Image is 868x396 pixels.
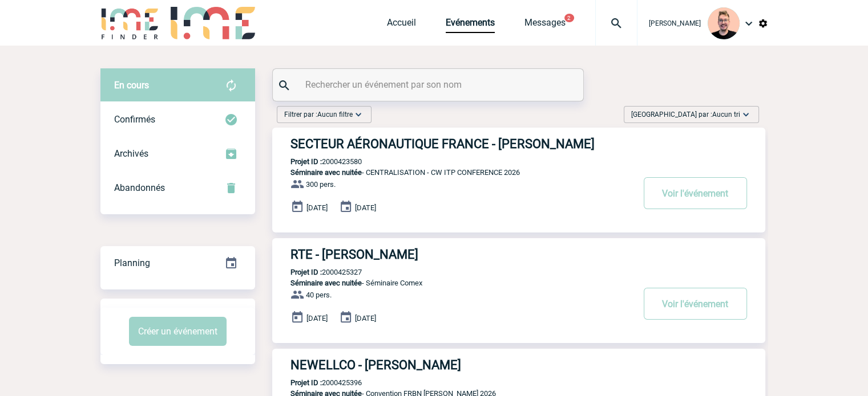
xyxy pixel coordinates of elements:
[290,247,633,262] h3: RTE - [PERSON_NAME]
[353,109,364,120] img: baseline_expand_more_white_24dp-b.png
[290,168,362,177] span: Séminaire avec nuitée
[712,111,740,119] span: Aucun tri
[355,203,376,212] span: [DATE]
[306,203,328,212] span: [DATE]
[524,17,566,33] a: Messages
[272,247,765,262] a: RTE - [PERSON_NAME]
[284,109,353,120] span: Filtrer par :
[114,80,149,91] span: En cours
[306,291,332,299] span: 40 pers.
[564,14,574,22] button: 2
[631,109,740,120] span: [GEOGRAPHIC_DATA] par :
[272,157,362,166] p: 2000423580
[100,7,160,39] img: IME-Finder
[100,246,255,279] a: Planning
[100,68,255,103] div: Retrouvez ici tous vos évènements avant confirmation
[317,111,353,119] span: Aucun filtre
[272,268,362,276] p: 2000425327
[290,268,322,276] b: Projet ID :
[387,17,416,33] a: Accueil
[114,258,150,268] span: Planning
[306,180,336,189] span: 300 pers.
[272,279,633,287] p: - Séminaire Comex
[129,317,227,346] button: Créer un événement
[114,182,165,193] span: Abandonnés
[290,157,322,166] b: Projet ID :
[446,17,495,33] a: Evénements
[290,358,633,372] h3: NEWELLCO - [PERSON_NAME]
[272,137,765,151] a: SECTEUR AÉRONAUTIQUE FRANCE - [PERSON_NAME]
[272,378,362,387] p: 2000425396
[649,19,701,27] span: [PERSON_NAME]
[114,114,155,125] span: Confirmés
[100,171,255,205] div: Retrouvez ici tous vos événements annulés
[272,168,633,177] p: - CENTRALISATION - CW ITP CONFERENCE 2026
[290,378,322,387] b: Projet ID :
[644,288,747,320] button: Voir l'événement
[355,314,376,322] span: [DATE]
[302,76,556,93] input: Rechercher un événement par son nom
[708,7,740,39] img: 129741-1.png
[290,279,362,287] span: Séminaire avec nuitée
[100,137,255,171] div: Retrouvez ici tous les événements que vous avez décidé d'archiver
[272,358,765,372] a: NEWELLCO - [PERSON_NAME]
[740,109,752,120] img: baseline_expand_more_white_24dp-b.png
[644,177,747,209] button: Voir l'événement
[100,246,255,280] div: Retrouvez ici tous vos événements organisés par date et état d'avancement
[306,314,328,322] span: [DATE]
[114,148,148,159] span: Archivés
[290,137,633,151] h3: SECTEUR AÉRONAUTIQUE FRANCE - [PERSON_NAME]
